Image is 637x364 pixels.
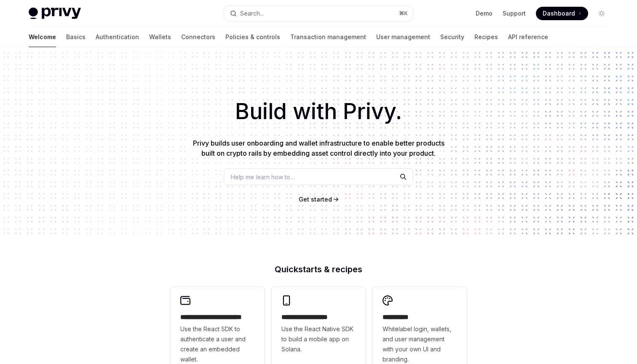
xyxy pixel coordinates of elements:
[508,27,548,47] a: API reference
[399,10,408,17] span: ⌘ K
[440,27,464,47] a: Security
[224,6,413,21] button: Search...⌘K
[299,196,332,203] span: Get started
[543,9,575,18] span: Dashboard
[66,27,86,47] a: Basics
[170,265,467,274] h2: Quickstarts & recipes
[231,173,295,181] span: Help me learn how to…
[225,27,280,47] a: Policies & controls
[240,8,264,19] div: Search...
[536,7,588,20] a: Dashboard
[13,95,624,128] h1: Build with Privy.
[149,27,171,47] a: Wallets
[299,195,332,204] a: Get started
[290,27,366,47] a: Transaction management
[281,324,356,354] span: Use the React Native SDK to build a mobile app on Solana.
[376,27,430,47] a: User management
[29,8,81,19] img: light logo
[503,9,526,18] a: Support
[474,27,498,47] a: Recipes
[96,27,139,47] a: Authentication
[181,27,215,47] a: Connectors
[193,139,444,157] span: Privy builds user onboarding and wallet infrastructure to enable better products built on crypto ...
[595,7,608,20] button: Toggle dark mode
[476,9,492,18] a: Demo
[29,27,56,47] a: Welcome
